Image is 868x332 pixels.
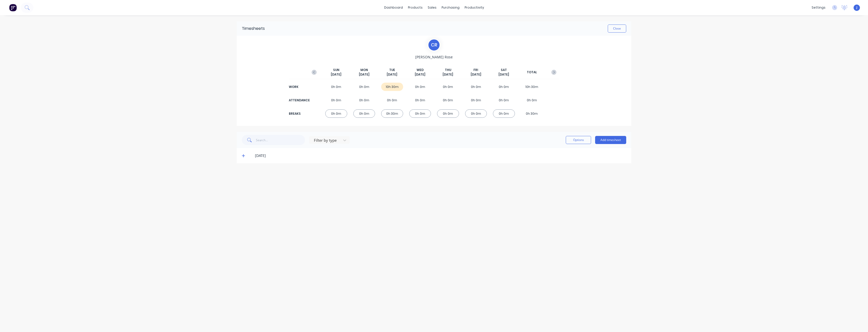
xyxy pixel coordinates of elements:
[493,83,515,91] div: 0h 0m
[471,72,481,77] span: [DATE]
[465,109,487,118] div: 0h 0m
[595,136,626,144] button: Add timesheet
[409,109,431,118] div: 0h 0m
[493,109,515,118] div: 0h 0m
[415,54,453,60] span: [PERSON_NAME] Rose
[521,96,543,104] div: 0h 0m
[382,4,405,11] a: dashboard
[443,72,453,77] span: [DATE]
[353,83,375,91] div: 0h 0m
[428,39,440,51] div: C R
[387,72,397,77] span: [DATE]
[501,68,507,72] span: SAT
[527,70,537,75] span: TOTAL
[405,4,425,11] div: products
[608,25,626,33] button: Close
[498,72,509,77] span: [DATE]
[439,4,462,11] div: purchasing
[381,109,403,118] div: 0h 30m
[809,4,828,11] div: settings
[417,68,424,72] span: WED
[289,98,309,103] div: ATTENDANCE
[381,83,403,91] div: 10h 30m
[289,85,309,89] div: WORK
[425,4,439,11] div: sales
[325,96,347,104] div: 0h 0m
[333,68,339,72] span: SUN
[389,68,395,72] span: TUE
[353,96,375,104] div: 0h 0m
[465,83,487,91] div: 0h 0m
[437,96,459,104] div: 0h 0m
[521,83,543,91] div: 10h 30m
[409,96,431,104] div: 0h 0m
[255,153,626,158] div: [DATE]
[445,68,451,72] span: THU
[437,109,459,118] div: 0h 0m
[242,26,265,32] div: Timesheets
[360,68,368,72] span: MON
[473,68,478,72] span: FRI
[289,111,309,116] div: BREAKS
[493,96,515,104] div: 0h 0m
[437,83,459,91] div: 0h 0m
[856,5,857,10] span: J
[359,72,370,77] span: [DATE]
[381,96,403,104] div: 0h 0m
[462,4,487,11] div: productivity
[325,83,347,91] div: 0h 0m
[325,109,347,118] div: 0h 0m
[409,83,431,91] div: 0h 0m
[256,135,305,145] input: Search...
[465,96,487,104] div: 0h 0m
[9,4,17,11] img: Factory
[521,109,543,118] div: 0h 30m
[353,109,375,118] div: 0h 0m
[415,72,425,77] span: [DATE]
[566,136,591,144] button: Options
[331,72,341,77] span: [DATE]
